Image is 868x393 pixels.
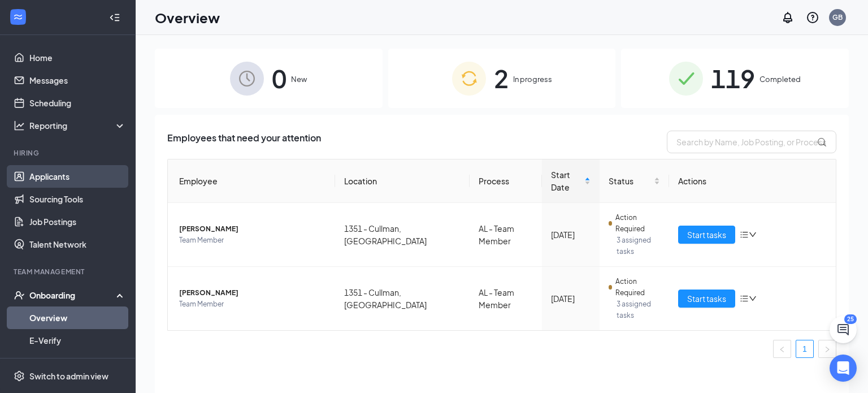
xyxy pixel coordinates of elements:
div: [DATE] [551,228,591,241]
svg: Notifications [781,11,795,24]
span: Team Member [179,299,326,310]
button: ChatActive [830,316,857,343]
span: Action Required [615,212,659,235]
div: 25 [844,314,857,324]
span: Status [609,175,652,187]
span: Start tasks [687,228,726,241]
span: 3 assigned tasks [617,299,660,321]
td: AL - Team Member [470,203,541,267]
div: Reporting [29,120,127,131]
td: 1351 - Cullman, [GEOGRAPHIC_DATA] [335,267,470,330]
button: left [773,340,791,358]
span: bars [740,230,749,239]
div: Open Intercom Messenger [830,355,857,382]
div: Onboarding [29,290,116,301]
svg: ChatActive [836,323,850,336]
a: Onboarding Documents [29,352,126,374]
h1: Overview [155,8,220,27]
div: GB [832,12,843,22]
span: New [291,74,307,85]
a: E-Verify [29,329,126,352]
span: 2 [494,59,509,98]
th: Process [470,159,541,203]
span: right [824,346,831,353]
span: down [749,295,757,303]
span: Team Member [179,235,326,246]
svg: UserCheck [14,290,25,301]
button: right [818,340,836,358]
a: Scheduling [29,92,126,114]
span: [PERSON_NAME] [179,287,326,299]
th: Status [600,159,669,203]
a: Messages [29,69,126,92]
span: bars [740,294,749,303]
svg: Analysis [14,120,25,131]
span: 0 [272,59,287,98]
svg: Settings [14,370,25,382]
span: Start Date [551,169,582,193]
a: Overview [29,306,126,329]
span: 119 [711,59,755,98]
span: 3 assigned tasks [617,235,660,257]
input: Search by Name, Job Posting, or Process [667,131,836,153]
a: Home [29,46,126,69]
svg: WorkstreamLogo [12,11,24,23]
a: 1 [796,340,813,357]
td: AL - Team Member [470,267,541,330]
li: Next Page [818,340,836,358]
div: Switch to admin view [29,370,108,382]
li: 1 [796,340,814,358]
a: Sourcing Tools [29,188,126,210]
svg: Collapse [109,12,120,23]
th: Actions [669,159,836,203]
th: Employee [168,159,335,203]
li: Previous Page [773,340,791,358]
span: In progress [513,74,552,85]
span: [PERSON_NAME] [179,223,326,235]
a: Job Postings [29,210,126,233]
td: 1351 - Cullman, [GEOGRAPHIC_DATA] [335,203,470,267]
span: Completed [759,74,801,85]
button: Start tasks [678,226,735,244]
div: Hiring [14,148,124,158]
div: [DATE] [551,292,591,305]
span: down [749,231,757,239]
a: Talent Network [29,233,126,256]
span: Start tasks [687,292,726,305]
span: Employees that need your attention [167,131,321,153]
div: Team Management [14,267,124,277]
span: Action Required [615,276,659,299]
svg: QuestionInfo [806,11,819,24]
a: Applicants [29,165,126,188]
span: left [779,346,785,353]
th: Location [335,159,470,203]
button: Start tasks [678,290,735,308]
